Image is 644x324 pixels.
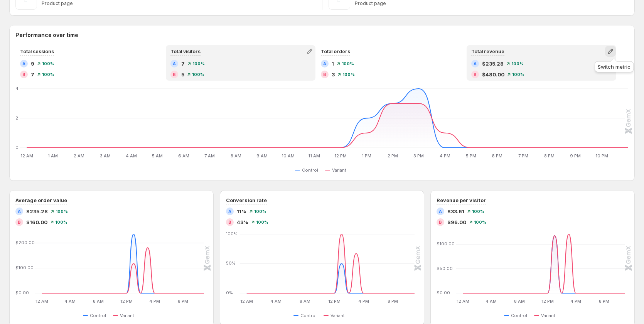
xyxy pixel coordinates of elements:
text: 3 PM [413,153,424,159]
span: Total sessions [20,49,54,54]
span: Total visitors [170,49,201,54]
span: 100% [254,209,266,214]
text: 2 PM [388,153,398,159]
span: Control [90,312,106,319]
text: 12 PM [541,299,554,304]
text: 4 AM [486,299,497,304]
span: 3 [332,71,335,78]
text: 8 AM [514,299,525,304]
text: 8 PM [388,299,398,304]
p: Product page [355,0,629,7]
span: 100% [56,209,68,214]
span: $235.28 [26,208,48,215]
text: 5 PM [466,153,476,159]
h2: B [439,220,442,224]
text: 6 AM [178,153,189,159]
text: $50.00 [437,266,453,271]
span: Control [300,312,317,319]
button: Control [293,311,320,320]
span: 100% [512,72,524,77]
text: 9 AM [256,153,268,159]
span: Control [511,312,527,319]
h2: B [228,220,231,224]
span: 7 [181,60,185,67]
span: $480.00 [482,71,504,78]
text: 12 PM [120,299,133,304]
h2: A [323,61,326,66]
text: 5 AM [152,153,163,159]
text: $200.00 [15,240,35,245]
button: Control [504,311,530,320]
text: 2 AM [74,153,84,159]
span: 1 [332,60,334,67]
text: 6 PM [492,153,502,159]
text: 4 AM [126,153,137,159]
span: Variant [330,312,345,319]
text: 8 PM [544,153,555,159]
h2: Performance over time [15,31,629,39]
h3: Average order value [15,196,67,204]
text: 8 PM [178,299,188,304]
text: 3 AM [100,153,111,159]
text: 12 PM [328,299,341,304]
text: 12 AM [240,299,253,304]
h2: A [173,61,176,66]
text: 4 AM [65,299,76,304]
text: 0 [15,145,19,150]
button: Variant [325,165,349,175]
span: Total orders [321,49,350,54]
text: 4 [15,86,19,91]
span: 11% [237,208,246,215]
text: 8 AM [93,299,104,304]
text: 8 AM [231,153,241,159]
h2: A [439,209,442,214]
span: 100% [192,72,204,77]
text: 10 PM [595,153,608,159]
h2: A [474,61,477,66]
span: Variant [332,167,346,173]
text: 1 AM [48,153,58,159]
span: 7 [31,71,34,78]
text: 4 AM [270,299,282,304]
h2: A [228,209,231,214]
span: 100% [256,220,268,224]
button: Variant [324,311,348,320]
span: 100% [42,72,54,77]
span: 43% [237,218,248,226]
text: $100.00 [15,265,34,270]
span: 100% [192,61,205,66]
text: 4 PM [149,299,160,304]
h3: Revenue per visitor [437,196,486,204]
text: 50% [226,261,236,266]
h2: B [18,220,21,224]
text: 11 AM [308,153,320,159]
h2: B [323,72,326,77]
text: 8 PM [599,299,609,304]
text: 7 AM [204,153,215,159]
text: 2 [15,115,18,121]
h2: A [18,209,21,214]
text: 4 PM [440,153,450,159]
span: 100% [55,220,67,224]
span: 5 [181,71,184,78]
span: 100% [472,209,484,214]
span: Variant [120,312,134,319]
span: $235.28 [482,60,504,67]
text: 4 PM [570,299,581,304]
span: Variant [541,312,555,319]
span: 100% [474,220,486,224]
text: 12 AM [457,299,469,304]
text: 9 PM [570,153,581,159]
h2: A [22,61,25,66]
button: Variant [534,311,558,320]
span: 100% [342,61,354,66]
text: $0.00 [15,290,29,295]
text: $0.00 [437,290,450,295]
span: $160.00 [26,218,47,226]
p: Product page [42,0,316,7]
text: 12 AM [35,299,48,304]
span: 100% [511,61,524,66]
text: 4 PM [358,299,369,304]
h2: B [474,72,477,77]
h2: B [173,72,176,77]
